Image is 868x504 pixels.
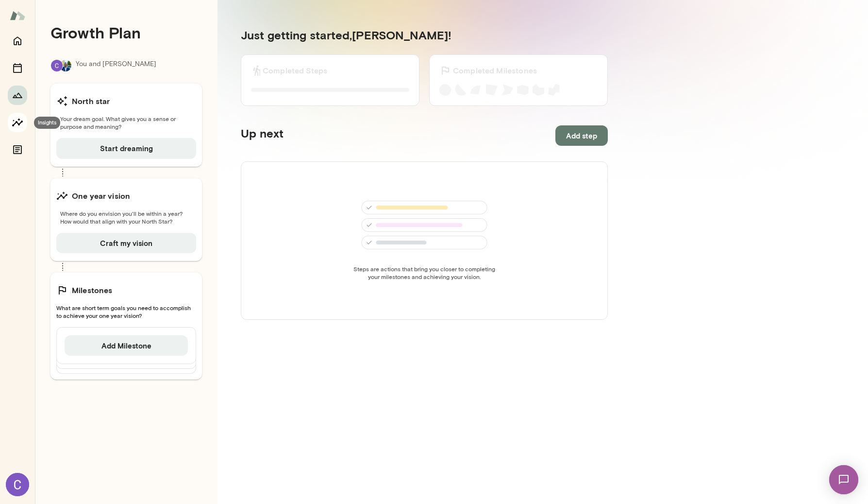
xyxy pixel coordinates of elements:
[241,125,284,146] h5: Up next
[72,95,110,107] h6: North star
[241,27,608,43] h5: Just getting started, [PERSON_NAME] !
[51,60,63,71] img: Charlie Mei
[8,86,27,105] button: Growth Plan
[8,31,27,51] button: Home
[60,60,71,71] img: Jay Floyd
[56,209,196,225] span: Where do you envision you'll be within a year? How would that align with your North Star?
[56,115,196,130] span: Your dream goal. What gives you a sense or purpose and meaning?
[8,58,27,78] button: Sessions
[8,113,27,132] button: Insights
[263,65,327,76] h6: Completed Steps
[65,335,188,356] button: Add Milestone
[351,265,498,280] span: Steps are actions that bring you closer to completing your milestones and achieving your vision.
[8,140,27,159] button: Documents
[72,284,113,296] h6: Milestones
[10,6,25,25] img: Mento
[56,304,196,319] span: What are short term goals you need to accomplish to achieve your one year vision?
[56,138,196,158] button: Start dreaming
[56,327,196,364] div: Add Milestone
[72,190,130,202] h6: One year vision
[453,65,537,76] h6: Completed Milestones
[50,23,202,42] h4: Growth Plan
[555,125,608,146] button: Add step
[34,117,60,129] div: Insights
[6,473,29,496] img: Charlie Mei
[76,59,156,72] p: You and [PERSON_NAME]
[56,233,196,253] button: Craft my vision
